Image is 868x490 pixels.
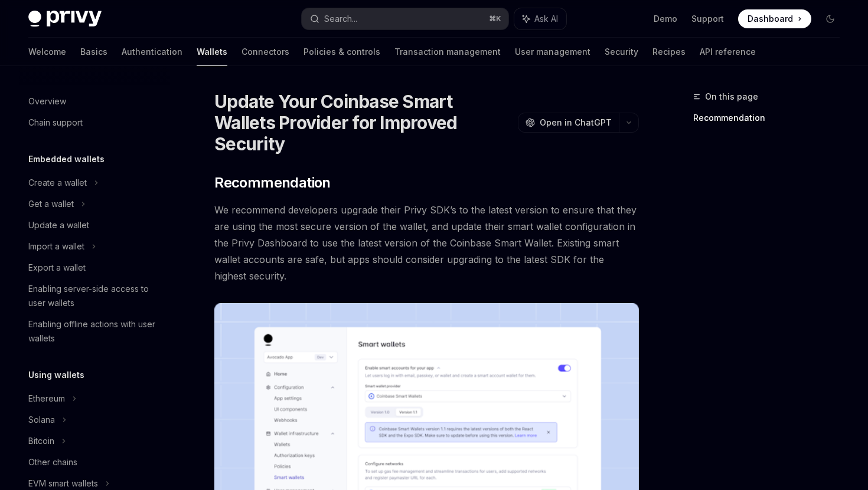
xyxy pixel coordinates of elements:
[214,202,639,284] span: We recommend developers upgrade their Privy SDK’s to the latest version to ensure that they are u...
[304,38,380,66] a: Policies & controls
[654,13,677,25] a: Demo
[489,14,501,24] span: ⌘ K
[28,197,74,211] div: Get a wallet
[28,152,105,166] h5: Embedded wallets
[605,38,638,66] a: Security
[28,368,84,382] h5: Using wallets
[324,12,357,26] div: Search...
[514,8,566,29] button: Ask AI
[705,90,758,104] span: On this page
[302,8,508,29] button: Search...⌘K
[28,38,66,66] a: Welcome
[28,317,163,346] div: Enabling offline actions with user wallets
[19,452,170,473] a: Other chains
[738,9,811,28] a: Dashboard
[19,91,170,112] a: Overview
[28,116,83,130] div: Chain support
[28,176,87,190] div: Create a wallet
[394,38,501,66] a: Transaction management
[28,282,163,310] div: Enabling server-side access to user wallets
[80,38,107,66] a: Basics
[693,108,849,127] a: Recommendation
[19,257,170,278] a: Export a wallet
[28,392,65,406] div: Ethereum
[214,173,331,192] span: Recommendation
[534,13,558,25] span: Ask AI
[748,13,793,25] span: Dashboard
[28,455,77,469] div: Other chains
[652,38,686,66] a: Recipes
[214,91,513,154] h1: Update Your Coinbase Smart Wallets Provider for Improved Security
[515,38,590,66] a: User management
[700,38,756,66] a: API reference
[28,434,54,448] div: Bitcoin
[242,38,289,66] a: Connectors
[122,38,182,66] a: Authentication
[540,117,612,129] span: Open in ChatGPT
[28,239,84,254] div: Import a wallet
[19,112,170,133] a: Chain support
[821,9,840,28] button: Toggle dark mode
[197,38,227,66] a: Wallets
[28,11,102,27] img: dark logo
[28,261,86,275] div: Export a wallet
[28,413,55,427] div: Solana
[19,278,170,314] a: Enabling server-side access to user wallets
[28,94,66,108] div: Overview
[19,215,170,236] a: Update a wallet
[691,13,724,25] a: Support
[28,218,89,232] div: Update a wallet
[518,113,619,133] button: Open in ChatGPT
[19,314,170,349] a: Enabling offline actions with user wallets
